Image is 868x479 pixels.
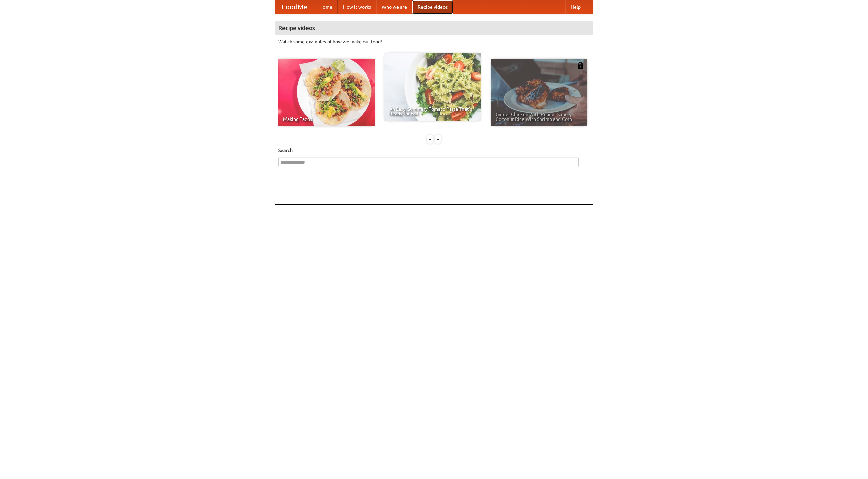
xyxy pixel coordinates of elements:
a: FoodMe [275,0,314,14]
a: An Easy, Summery Tomato Pasta That's Ready for Fall [384,53,481,121]
a: Who we are [376,0,412,14]
div: » [435,135,441,144]
a: Help [565,0,586,14]
h4: Recipe videos [275,21,593,35]
div: « [427,135,433,144]
p: Watch some examples of how we make our food! [278,38,590,45]
a: Home [314,0,338,14]
h5: Search [278,147,590,154]
span: Making Tacos [283,117,370,122]
a: How it works [338,0,376,14]
span: An Easy, Summery Tomato Pasta That's Ready for Fall [389,107,476,116]
img: 483408.png [577,62,584,69]
a: Recipe videos [412,0,453,14]
a: Making Tacos [278,59,375,126]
